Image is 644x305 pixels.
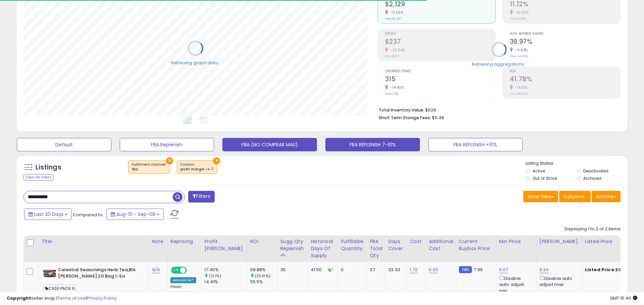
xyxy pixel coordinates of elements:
div: 17.45% [204,267,247,273]
div: 37 [370,267,380,273]
b: Celestial Seasonings Herb Tea,Blk [PERSON_NAME] 20 Bag 1-Ea [58,267,140,281]
div: ROI [250,238,275,245]
a: 1.72 [410,266,418,273]
button: Last 30 Days [24,209,72,220]
div: Preset: [170,285,197,300]
label: Active [533,168,545,174]
div: Retrieving aggregations.. [472,61,526,67]
div: [PERSON_NAME] [539,238,579,245]
img: 51kpFYPJNfL._SL40_.jpg [43,267,56,280]
div: profit margin >= 7 [180,167,213,172]
button: Save View [523,191,558,202]
div: Min Price [499,238,534,245]
button: × [213,157,220,164]
span: 2025-10-9 15:40 GMT [610,295,637,301]
button: Filters [188,191,214,203]
button: FBA Replenish [120,138,214,151]
b: Listed Price: [585,266,615,273]
div: Disable auto adjust min [499,275,531,294]
div: Note [152,238,165,245]
span: 7.99 [474,266,483,273]
small: (21.1%) [209,273,221,279]
div: 35 [280,267,303,273]
button: FBA REPLENISH 7-10% [325,138,420,151]
th: Please note that this number is a calculation based on your required days of coverage and your ve... [277,235,308,262]
span: Custom: [180,162,213,172]
button: Default [17,138,111,151]
div: $9.34 [585,267,641,273]
div: FBA Total Qty [370,238,382,259]
div: Title [41,238,146,245]
div: Days Cover [388,238,404,252]
span: CASE PACK 6 [43,285,77,292]
a: 6.07 [499,266,508,273]
strong: Copyright [7,295,31,301]
button: Aug-10 - Sep-08 [106,209,164,220]
div: Listed Price [585,238,643,245]
div: Historical Days Of Supply [311,238,335,259]
span: Aug-10 - Sep-08 [116,211,155,218]
div: Additional Cost [429,238,453,252]
div: Profit [PERSON_NAME] [204,238,244,252]
div: 14.41% [204,279,247,285]
div: Retrieving graph data.. [171,60,220,66]
div: Fulfillable Quantity [341,238,364,252]
a: 9.34 [539,266,549,273]
button: × [166,157,173,164]
div: Clear All Filters [23,174,53,180]
button: Actions [592,191,621,202]
span: OFF [186,268,197,273]
div: fba [132,167,166,172]
p: Listing States: [526,160,627,167]
span: Compared to: [73,212,104,218]
div: Current Buybox Price [459,238,493,252]
a: N/A [152,266,160,273]
small: FBM [459,266,472,273]
button: FBA REPLENISH +10% [428,138,523,151]
span: Fulfillment channel : [132,162,166,172]
button: FBA (NO COMPRAR MAS) [222,138,317,151]
div: Disable auto adjust max [539,275,577,288]
div: 0 [341,267,362,273]
div: 69.88% [250,267,277,273]
div: seller snap | | [7,295,116,302]
label: Deactivated [583,168,608,174]
div: Sugg Qty Replenish [280,238,305,252]
div: 33.33 [388,267,402,273]
a: 0.30 [429,266,438,273]
small: (25.91%) [255,273,270,279]
a: Privacy Policy [87,295,116,301]
label: Archived [583,175,601,181]
div: 41.50 [311,267,333,273]
span: ON [172,268,180,273]
button: Columns [559,191,591,202]
div: 55.5% [250,279,277,285]
a: Terms of Use [57,295,86,301]
span: Last 30 Days [34,211,63,218]
div: Amazon AI * [170,277,197,283]
div: Displaying 1 to 2 of 2 items [565,226,621,232]
div: Cost [410,238,423,245]
div: Repricing [170,238,199,245]
label: Out of Stock [533,175,557,181]
h5: Listings [36,163,61,172]
span: Columns [563,193,585,200]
